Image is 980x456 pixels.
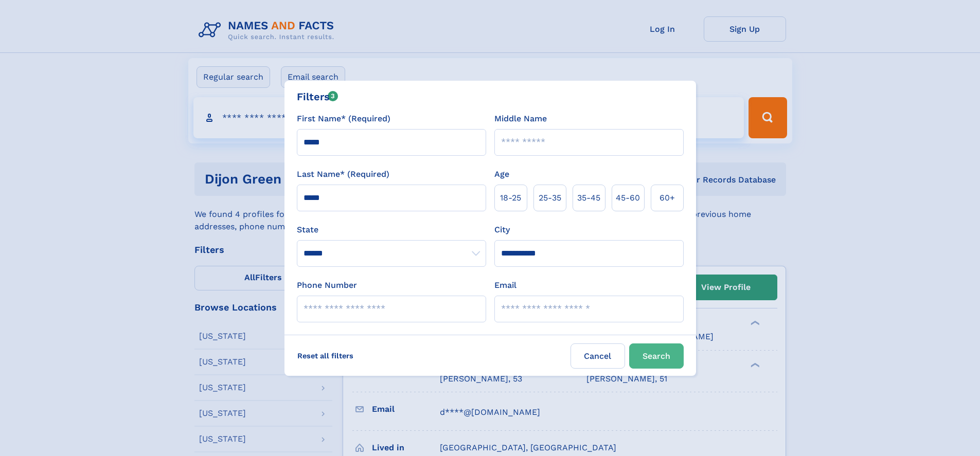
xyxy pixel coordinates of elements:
[297,279,357,291] label: Phone Number
[297,168,389,180] label: Last Name* (Required)
[297,113,390,125] label: First Name* (Required)
[616,192,640,204] span: 45‑60
[660,192,675,204] span: 60+
[629,343,684,369] button: Search
[494,279,516,291] label: Email
[571,343,625,369] label: Cancel
[500,192,521,204] span: 18‑25
[494,168,509,180] label: Age
[494,113,547,125] label: Middle Name
[297,89,338,104] div: Filters
[291,343,360,368] label: Reset all filters
[577,192,600,204] span: 35‑45
[297,224,486,236] label: State
[539,192,561,204] span: 25‑35
[494,224,510,236] label: City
